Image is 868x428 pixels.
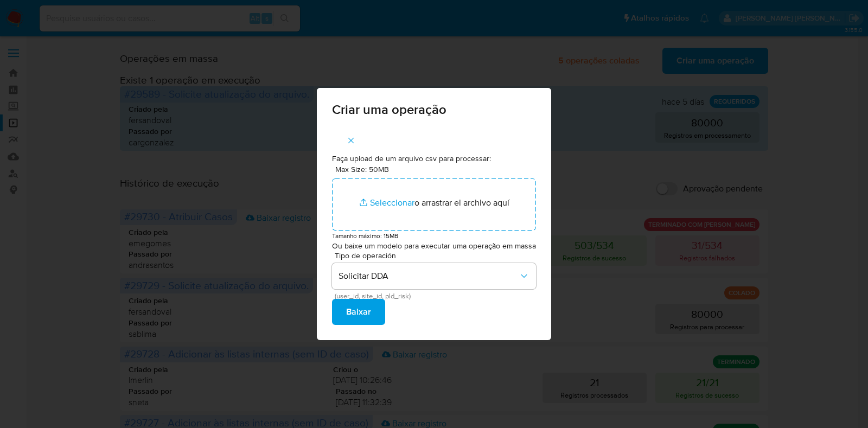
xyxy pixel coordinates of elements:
span: (user_id, site_id, pld_risk) [335,293,539,299]
span: Criar uma operação [332,103,536,116]
button: Baixar [332,299,385,325]
p: Ou baixe um modelo para executar uma operação em massa [332,241,536,252]
small: Tamanho máximo: 15MB [332,231,398,240]
button: Solicitar DDA [332,263,536,289]
span: Tipo de operación [335,252,539,259]
label: Max Size: 50MB [335,164,389,174]
span: Baixar [346,300,371,324]
p: Faça upload de um arquivo csv para processar: [332,154,536,164]
span: Solicitar DDA [339,271,519,282]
